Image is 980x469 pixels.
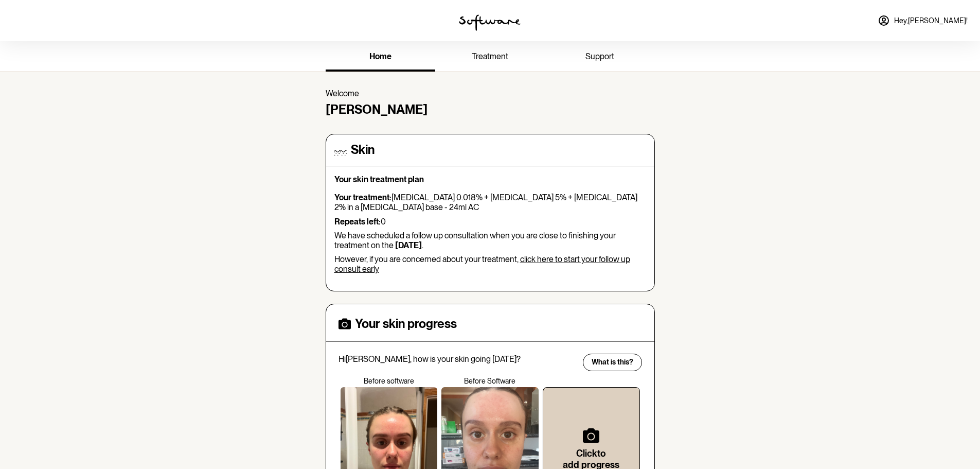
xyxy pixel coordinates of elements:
[334,254,630,274] a: click here to start your follow up consult early
[395,240,422,250] b: [DATE]
[326,89,655,98] p: Welcome
[592,358,633,367] span: What is this?
[334,217,646,227] p: 0
[326,102,655,117] h4: [PERSON_NAME]
[338,377,440,386] p: Before software
[326,43,435,72] a: home
[472,51,508,61] span: treatment
[369,51,391,61] span: home
[435,43,545,72] a: treatment
[334,231,646,250] p: We have scheduled a follow up consultation when you are close to finishing your treatment on the .
[334,217,381,227] strong: Repeats left:
[439,377,541,386] p: Before Software
[871,8,974,33] a: Hey,[PERSON_NAME]!
[459,14,521,31] img: software logo
[545,43,654,72] a: support
[585,51,614,61] span: support
[355,317,457,332] h4: Your skin progress
[334,193,391,202] strong: Your treatment:
[334,193,646,212] p: [MEDICAL_DATA] 0.018% + [MEDICAL_DATA] 5% + [MEDICAL_DATA] 2% in a [MEDICAL_DATA] base - 24ml AC
[894,16,968,25] span: Hey, [PERSON_NAME] !
[334,175,646,184] p: Your skin treatment plan
[338,354,576,364] p: Hi [PERSON_NAME] , how is your skin going [DATE]?
[351,143,375,158] h4: Skin
[583,354,642,371] button: What is this?
[334,254,646,274] p: However, if you are concerned about your treatment,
